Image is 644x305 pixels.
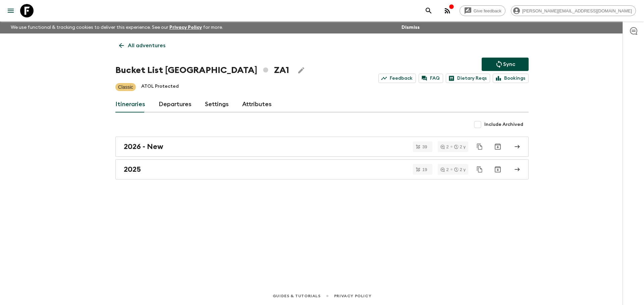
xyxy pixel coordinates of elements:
span: 19 [418,167,431,172]
p: All adventures [128,42,165,50]
h2: 2025 [124,165,141,174]
a: Give feedback [460,5,505,16]
a: 2026 - New [115,137,529,157]
div: 2 [440,167,448,172]
span: Give feedback [470,8,505,13]
button: Sync adventure departures to the booking engine [482,58,529,71]
button: menu [4,4,17,17]
button: search adventures [422,4,435,17]
span: Include Archived [484,121,523,128]
a: FAQ [419,74,443,83]
a: Guides & Tutorials [273,292,321,300]
a: Departures [159,96,192,112]
h1: Bucket List [GEOGRAPHIC_DATA] ZA1 [115,64,289,77]
a: Settings [205,96,229,112]
a: Itineraries [115,96,145,112]
a: Attributes [242,96,272,112]
p: Sync [503,60,515,68]
a: All adventures [115,39,169,52]
a: Feedback [378,74,416,83]
a: Privacy Policy [169,25,202,30]
div: 2 y [454,167,466,172]
h2: 2026 - New [124,142,163,151]
p: Classic [118,84,133,90]
a: Privacy Policy [334,292,371,300]
div: [PERSON_NAME][EMAIL_ADDRESS][DOMAIN_NAME] [511,5,636,16]
span: [PERSON_NAME][EMAIL_ADDRESS][DOMAIN_NAME] [519,8,636,13]
button: Edit Adventure Title [294,64,308,77]
div: 2 y [454,145,466,149]
a: Dietary Reqs [446,74,490,83]
a: 2025 [115,159,529,179]
p: ATOL Protected [141,83,179,91]
div: 2 [440,145,448,149]
button: Archive [491,163,504,176]
button: Archive [491,140,504,153]
span: 39 [418,145,431,149]
a: Bookings [493,74,529,83]
button: Duplicate [474,163,486,175]
button: Dismiss [400,23,421,32]
button: Duplicate [474,141,486,153]
p: We use functional & tracking cookies to deliver this experience. See our for more. [8,21,226,33]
